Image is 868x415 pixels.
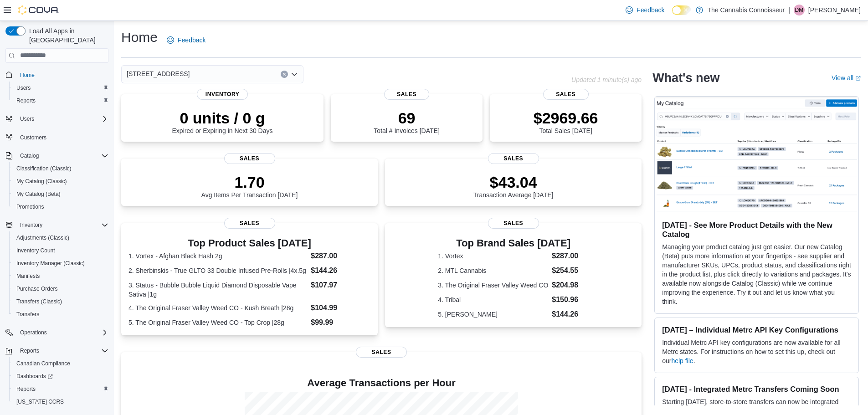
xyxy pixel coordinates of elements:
[16,69,108,81] span: Home
[13,296,108,307] span: Transfers (Classic)
[26,26,108,45] span: Load All Apps in [GEOGRAPHIC_DATA]
[291,71,298,78] button: Open list of options
[16,327,51,338] button: Operations
[534,109,598,134] div: Total Sales [DATE]
[438,266,548,275] dt: 2. MTL Cannabis
[13,283,108,294] span: Purchase Orders
[16,203,44,210] span: Promotions
[13,309,108,320] span: Transfers
[9,82,112,94] button: Users
[552,309,589,320] dd: $144.26
[197,89,248,100] span: Inventory
[172,109,273,127] p: 0 units / 0 g
[808,5,861,15] p: [PERSON_NAME]
[13,95,108,106] span: Reports
[13,296,66,307] a: Transfers (Classic)
[552,251,589,261] dd: $287.00
[16,398,64,405] span: [US_STATE] CCRS
[2,219,112,231] button: Inventory
[16,165,72,172] span: Classification (Classic)
[662,242,851,306] p: Managing your product catalog just got easier. Our new Catalog (Beta) puts more information at yo...
[552,265,589,276] dd: $254.55
[224,218,275,229] span: Sales
[13,95,39,106] a: Reports
[16,220,46,231] button: Inventory
[16,113,108,124] span: Users
[473,173,554,191] p: $43.04
[9,282,112,295] button: Purchase Orders
[16,178,67,185] span: My Catalog (Classic)
[13,384,39,395] a: Reports
[121,28,158,46] h1: Home
[128,266,307,275] dt: 2. Sherbinskis - True GLTO 33 Double Infused Pre-Rolls |4x.5g
[16,150,108,161] span: Catalog
[374,109,439,127] p: 69
[2,149,112,162] button: Catalog
[2,326,112,339] button: Operations
[672,15,673,15] span: Dark Mode
[2,131,112,144] button: Customers
[9,295,112,308] button: Transfers (Classic)
[128,378,634,389] h4: Average Transactions per Hour
[311,265,370,276] dd: $144.26
[16,70,38,81] a: Home
[178,36,205,45] span: Feedback
[16,373,53,380] span: Dashboards
[13,176,71,187] a: My Catalog (Classic)
[13,358,108,369] span: Canadian Compliance
[13,358,74,369] a: Canadian Compliance
[534,109,598,127] p: $2969.66
[13,371,56,382] a: Dashboards
[571,76,642,83] p: Updated 1 minute(s) ago
[20,72,35,79] span: Home
[9,188,112,200] button: My Catalog (Beta)
[20,347,39,354] span: Reports
[128,281,307,299] dt: 3. Status - Bubble Bubble Liquid Diamond Disposable Vape Sativa |1g
[652,71,719,85] h2: What's new
[13,176,108,187] span: My Catalog (Classic)
[13,163,75,174] a: Classification (Classic)
[128,303,307,313] dt: 4. The Original Fraser Valley Weed CO - Kush Breath |28g
[128,238,370,249] h3: Top Product Sales [DATE]
[637,5,664,15] span: Feedback
[13,245,59,256] a: Inventory Count
[16,84,31,92] span: Users
[13,309,43,320] a: Transfers
[794,5,805,15] div: Duane Markle
[13,189,108,200] span: My Catalog (Beta)
[9,357,112,370] button: Canadian Compliance
[795,5,804,15] span: DM
[18,5,59,15] img: Cova
[311,302,370,313] dd: $104.99
[16,272,40,280] span: Manifests
[163,31,209,49] a: Feedback
[201,173,298,199] div: Avg Items Per Transaction [DATE]
[438,281,548,290] dt: 3. The Original Fraser Valley Weed CO
[16,260,85,267] span: Inventory Manager (Classic)
[9,308,112,321] button: Transfers
[9,257,112,270] button: Inventory Manager (Classic)
[13,258,88,269] a: Inventory Manager (Classic)
[9,270,112,282] button: Manifests
[671,357,693,364] a: help file
[13,201,108,212] span: Promotions
[16,298,62,305] span: Transfers (Classic)
[16,360,70,367] span: Canadian Compliance
[13,245,108,256] span: Inventory Count
[16,220,108,231] span: Inventory
[311,280,370,291] dd: $107.97
[127,68,190,79] span: [STREET_ADDRESS]
[16,285,58,292] span: Purchase Orders
[20,152,39,159] span: Catalog
[128,318,307,327] dt: 5. The Original Fraser Valley Weed CO - Top Crop |28g
[438,310,548,319] dt: 5. [PERSON_NAME]
[128,251,307,261] dt: 1. Vortex - Afghan Black Hash 2g
[2,68,112,82] button: Home
[16,311,39,318] span: Transfers
[473,173,554,199] div: Transaction Average [DATE]
[9,244,112,257] button: Inventory Count
[16,345,43,356] button: Reports
[2,113,112,125] button: Users
[16,97,36,104] span: Reports
[13,271,43,282] a: Manifests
